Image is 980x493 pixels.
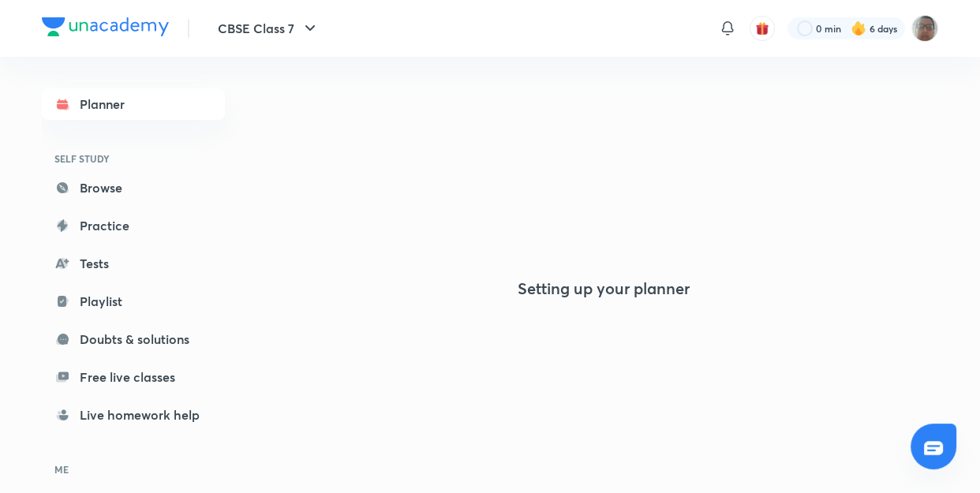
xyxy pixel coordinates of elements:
button: avatar [750,16,775,41]
h6: SELF STUDY [42,145,225,172]
a: Doubts & solutions [42,323,225,355]
a: Free live classes [42,361,225,393]
a: Planner [42,88,225,120]
h6: ME [42,456,225,483]
img: streak [851,21,866,36]
a: Practice [42,210,225,241]
img: Company Logo [42,17,169,36]
a: Company Logo [42,17,169,40]
img: avatar [755,21,769,35]
a: Tests [42,248,225,279]
a: Playlist [42,286,225,317]
a: Browse [42,172,225,204]
button: CBSE Class 7 [208,13,329,44]
h4: Setting up your planner [518,279,690,298]
img: Vinayak Mishra [911,15,938,42]
a: Live homework help [42,399,225,431]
